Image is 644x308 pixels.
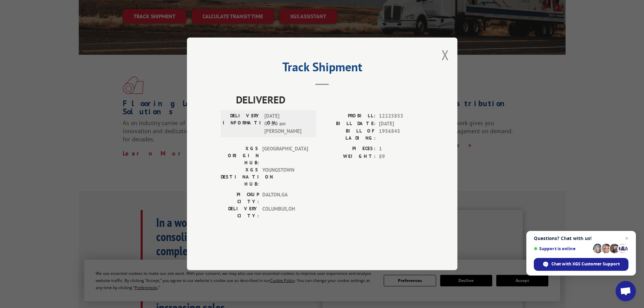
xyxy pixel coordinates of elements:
[534,258,628,271] div: Chat with XGS Customer Support
[221,62,424,75] h2: Track Shipment
[551,261,620,267] span: Chat with XGS Customer Support
[264,113,310,136] span: [DATE] 07:50 am [PERSON_NAME]
[221,145,259,167] label: XGS ORIGIN HUB:
[379,128,424,142] span: 1956845
[623,234,631,242] span: Close chat
[322,113,376,120] label: PROBILL:
[223,113,261,136] label: DELIVERY INFORMATION:
[442,46,449,64] button: Close modal
[379,120,424,128] span: [DATE]
[221,191,259,206] label: PICKUP CITY:
[322,120,376,128] label: BILL DATE:
[262,167,308,188] span: YOUNGSTOWN
[379,145,424,153] span: 1
[322,153,376,161] label: WEIGHT:
[262,206,308,220] span: COLUMBUS , OH
[262,145,308,167] span: [GEOGRAPHIC_DATA]
[322,145,376,153] label: PIECES:
[616,281,636,301] div: Open chat
[221,206,259,220] label: DELIVERY CITY:
[236,92,424,108] span: DELIVERED
[221,167,259,188] label: XGS DESTINATION HUB:
[262,191,308,206] span: DALTON , GA
[379,153,424,161] span: 89
[534,236,628,241] span: Questions? Chat with us!
[322,128,376,142] label: BILL OF LADING:
[534,246,591,251] span: Support is online
[379,113,424,120] span: 12225853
